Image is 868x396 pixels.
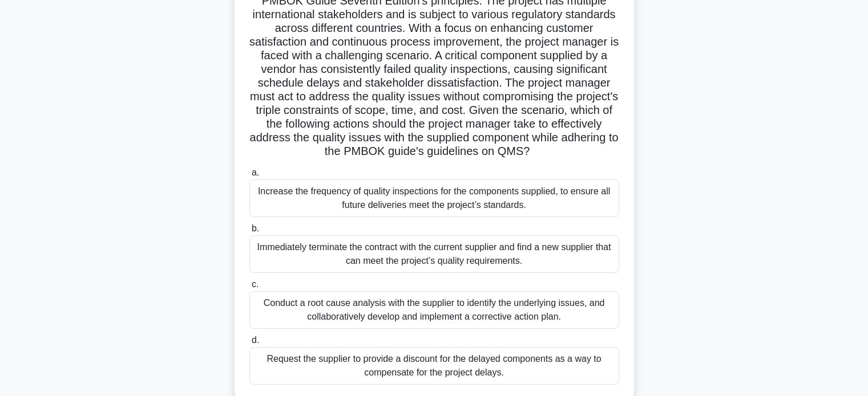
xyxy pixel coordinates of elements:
span: b. [252,223,259,233]
div: Request the supplier to provide a discount for the delayed components as a way to compensate for ... [249,347,619,385]
div: Immediately terminate the contract with the current supplier and find a new supplier that can mee... [249,235,619,273]
span: d. [252,335,259,345]
div: Increase the frequency of quality inspections for the components supplied, to ensure all future d... [249,179,619,217]
span: a. [252,168,259,177]
span: c. [252,279,259,289]
div: Conduct a root cause analysis with the supplier to identify the underlying issues, and collaborat... [249,291,619,329]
